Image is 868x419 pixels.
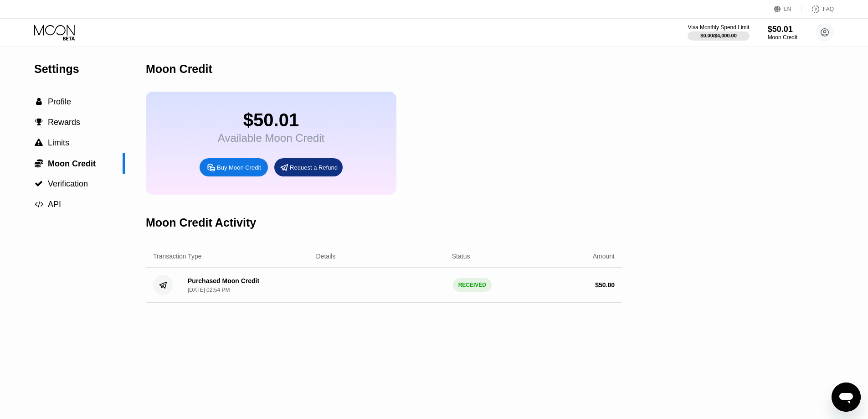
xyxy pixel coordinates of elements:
[595,281,615,289] div: $ 50.00
[200,158,268,176] div: Buy Moon Credit
[688,24,749,31] div: Visa Monthly Spend Limit
[832,383,861,412] iframe: Button to launch messaging window
[274,158,343,176] div: Request a Refund
[146,62,212,76] div: Moon Credit
[153,253,202,260] div: Transaction Type
[34,62,125,76] div: Settings
[188,277,259,285] div: Purchased Moon Credit
[34,200,43,208] div: 
[290,164,338,171] div: Request a Refund
[146,216,256,229] div: Moon Credit Activity
[48,159,96,168] span: Moon Credit
[48,118,80,127] span: Rewards
[768,34,797,41] div: Moon Credit
[188,287,230,293] div: [DATE] 02:54 PM
[34,118,43,126] div: 
[700,33,737,38] div: $0.00 / $4,000.00
[218,132,324,145] div: Available Moon Credit
[768,25,797,34] div: $50.01
[34,98,43,106] div: 
[217,164,261,171] div: Buy Moon Credit
[36,98,42,106] span: 
[34,139,43,147] div: 
[34,180,43,188] div: 
[218,110,324,130] div: $50.01
[453,278,492,292] div: RECEIVED
[35,180,43,188] span: 
[34,159,43,168] div: 
[802,5,834,14] div: FAQ
[48,138,69,147] span: Limits
[48,179,88,188] span: Verification
[35,139,43,147] span: 
[823,6,834,12] div: FAQ
[688,24,749,41] div: Visa Monthly Spend Limit$0.00/$4,000.00
[768,25,797,41] div: $50.01Moon Credit
[316,253,336,260] div: Details
[48,200,61,209] span: API
[35,159,43,168] span: 
[593,253,615,260] div: Amount
[48,97,71,106] span: Profile
[35,118,43,126] span: 
[35,200,43,208] span: 
[452,253,470,260] div: Status
[774,5,802,14] div: EN
[784,6,791,12] div: EN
